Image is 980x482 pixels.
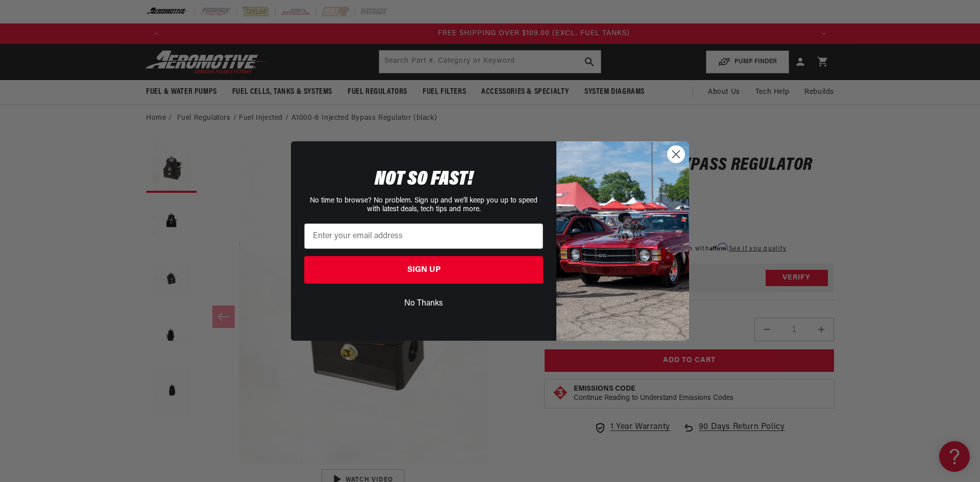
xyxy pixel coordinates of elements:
img: 85cdd541-2605-488b-b08c-a5ee7b438a35.jpeg [556,141,689,340]
span: NOT SO FAST! [375,169,473,190]
input: Enter your email address [304,223,543,249]
span: No time to browse? No problem. Sign up and we'll keep you up to speed with latest deals, tech tip... [310,197,537,213]
button: SIGN UP [304,256,543,284]
button: Close dialog [667,145,685,163]
button: No Thanks [304,294,543,313]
